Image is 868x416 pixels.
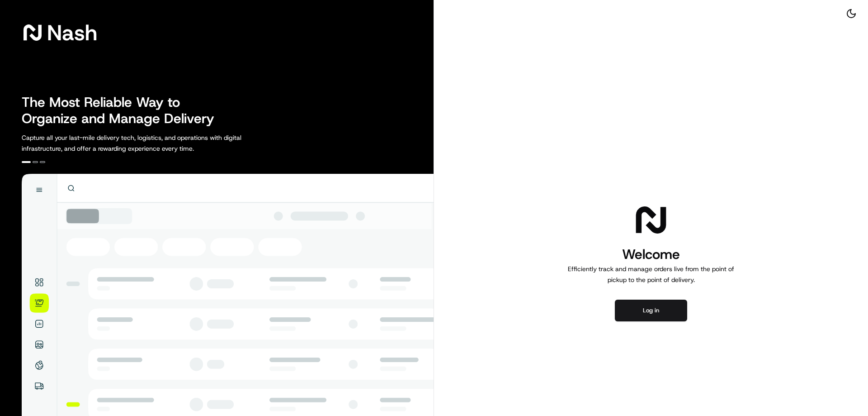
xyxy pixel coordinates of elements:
h2: The Most Reliable Way to Organize and Manage Delivery [22,94,224,127]
span: Nash [47,24,97,42]
button: Log in [615,300,687,321]
p: Efficiently track and manage orders live from the point of pickup to the point of delivery. [564,263,738,285]
p: Capture all your last-mile delivery tech, logistics, and operations with digital infrastructure, ... [22,132,282,154]
h1: Welcome [564,245,738,263]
